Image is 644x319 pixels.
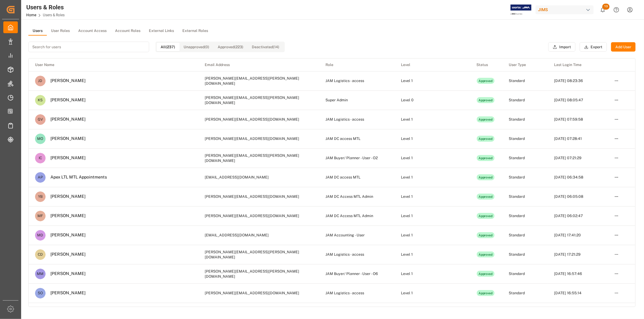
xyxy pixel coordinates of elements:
[536,5,594,14] div: JIMS
[502,187,548,206] td: Standard
[319,226,395,245] td: JAM Accounting - User
[477,78,495,84] div: Approved
[477,232,495,238] div: Approved
[46,232,85,238] div: [PERSON_NAME]
[46,252,85,257] div: [PERSON_NAME]
[74,27,111,36] button: Account Access
[319,58,395,71] th: Role
[548,264,608,283] td: [DATE] 16:57:46
[548,90,608,110] td: [DATE] 08:05:47
[319,187,395,206] td: JAM DC Access MTL Admin
[319,71,395,90] td: JAM Logistics - access
[319,148,395,168] td: JAM Buyer/ Planner - User - O2
[199,90,319,110] td: [PERSON_NAME][EMAIL_ADDRESS][PERSON_NAME][DOMAIN_NAME]
[319,206,395,226] td: JAM DC Access MTL Admin
[46,194,85,199] div: [PERSON_NAME]
[319,90,395,110] td: Super Admin
[111,27,145,36] button: Account Roles
[395,71,470,90] td: Level 1
[199,226,319,245] td: [EMAIL_ADDRESS][DOMAIN_NAME]
[46,271,85,276] div: [PERSON_NAME]
[199,110,319,129] td: [PERSON_NAME][EMAIL_ADDRESS][DOMAIN_NAME]
[46,213,85,219] div: [PERSON_NAME]
[319,168,395,187] td: JAM DC access MTL
[548,226,608,245] td: [DATE] 17:41:20
[502,283,548,303] td: Standard
[502,148,548,168] td: Standard
[502,90,548,110] td: Standard
[47,27,74,36] button: User Roles
[178,27,212,36] button: External Roles
[319,129,395,148] td: JAM DC access MTL
[157,43,180,51] button: All (237)
[395,90,470,110] td: Level 0
[199,206,319,226] td: [PERSON_NAME][EMAIL_ADDRESS][DOMAIN_NAME]
[580,42,607,52] button: Export
[199,71,319,90] td: [PERSON_NAME][EMAIL_ADDRESS][PERSON_NAME][DOMAIN_NAME]
[548,187,608,206] td: [DATE] 06:05:08
[548,148,608,168] td: [DATE] 07:21:29
[395,129,470,148] td: Level 1
[199,129,319,148] td: [PERSON_NAME][EMAIL_ADDRESS][DOMAIN_NAME]
[502,264,548,283] td: Standard
[199,264,319,283] td: [PERSON_NAME][EMAIL_ADDRESS][PERSON_NAME][DOMAIN_NAME]
[46,136,85,141] div: [PERSON_NAME]
[46,117,85,122] div: [PERSON_NAME]
[29,58,199,71] th: User Name
[395,206,470,226] td: Level 1
[602,4,610,10] span: 13
[548,168,608,187] td: [DATE] 06:34:58
[477,290,495,296] div: Approved
[199,168,319,187] td: [EMAIL_ADDRESS][DOMAIN_NAME]
[199,58,319,71] th: Email Address
[395,283,470,303] td: Level 1
[548,245,608,264] td: [DATE] 17:21:29
[26,13,36,17] a: Home
[214,43,248,51] button: Approved (223)
[511,5,531,15] img: Exertis%20JAM%20-%20Email%20Logo.jpg_1722504956.jpg
[477,174,495,180] div: Approved
[28,27,47,36] button: Users
[477,194,495,200] div: Approved
[46,155,85,161] div: [PERSON_NAME]
[46,97,85,103] div: [PERSON_NAME]
[319,110,395,129] td: JAM Logistics - access
[395,245,470,264] td: Level 1
[502,168,548,187] td: Standard
[395,110,470,129] td: Level 1
[145,27,178,36] button: External Links
[548,283,608,303] td: [DATE] 16:55:14
[548,129,608,148] td: [DATE] 07:28:41
[395,187,470,206] td: Level 1
[477,116,495,122] div: Approved
[395,264,470,283] td: Level 1
[502,245,548,264] td: Standard
[477,271,495,277] div: Approved
[548,42,575,52] button: Import
[46,78,85,84] div: [PERSON_NAME]
[395,226,470,245] td: Level 1
[611,42,636,52] button: Add User
[199,245,319,264] td: [PERSON_NAME][EMAIL_ADDRESS][PERSON_NAME][DOMAIN_NAME]
[477,213,495,219] div: Approved
[477,155,495,161] div: Approved
[248,43,284,51] button: Deactivated (14)
[46,175,107,180] div: Apex LTL MTL Appointments
[199,187,319,206] td: [PERSON_NAME][EMAIL_ADDRESS][DOMAIN_NAME]
[395,148,470,168] td: Level 1
[395,168,470,187] td: Level 1
[548,110,608,129] td: [DATE] 07:59:58
[470,58,503,71] th: Status
[319,245,395,264] td: JAM Logistics - access
[26,3,65,12] div: Users & Roles
[502,206,548,226] td: Standard
[548,206,608,226] td: [DATE] 06:02:47
[477,136,495,142] div: Approved
[199,283,319,303] td: [PERSON_NAME][EMAIL_ADDRESS][DOMAIN_NAME]
[180,43,214,51] button: Unapproved (0)
[502,226,548,245] td: Standard
[319,264,395,283] td: JAM Buyer/ Planner - User - O6
[548,71,608,90] td: [DATE] 08:23:36
[395,58,470,71] th: Level
[502,110,548,129] td: Standard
